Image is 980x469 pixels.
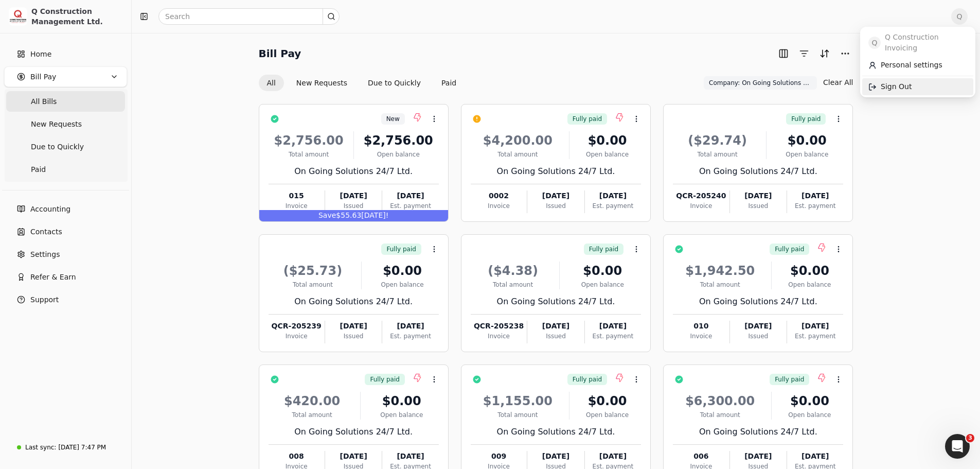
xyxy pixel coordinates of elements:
[673,392,767,410] div: $6,300.00
[787,332,843,341] div: Est. payment
[775,375,804,384] span: Fully paid
[31,96,57,107] span: All Bills
[386,245,416,254] span: Fully paid
[325,190,382,201] div: [DATE]
[288,75,355,91] button: New Requests
[31,119,82,130] span: New Requests
[366,262,438,280] div: $0.00
[25,443,56,452] div: Last sync:
[471,296,641,308] div: On Going Solutions 24/7 Ltd.
[382,190,438,201] div: [DATE]
[837,45,853,62] button: More
[30,249,60,260] span: Settings
[585,451,641,462] div: [DATE]
[358,131,439,150] div: $2,756.00
[31,6,122,27] div: Q Construction Management Ltd.
[585,332,641,341] div: Est. payment
[527,332,584,341] div: Issued
[269,190,325,201] div: 015
[585,201,641,211] div: Est. payment
[325,451,382,462] div: [DATE]
[269,332,325,341] div: Invoice
[673,262,767,280] div: $1,942.50
[471,280,556,289] div: Total amount
[471,201,527,211] div: Invoice
[269,131,349,150] div: $2,756.00
[269,296,439,308] div: On Going Solutions 24/7 Ltd.
[673,451,729,462] div: 006
[860,27,975,97] div: Q
[945,434,970,459] iframe: Intercom live chat
[787,190,843,201] div: [DATE]
[382,451,438,462] div: [DATE]
[881,60,942,71] span: Personal settings
[787,451,843,462] div: [DATE]
[868,37,881,49] span: Q
[269,410,356,420] div: Total amount
[776,280,843,289] div: Open balance
[325,321,382,332] div: [DATE]
[730,201,787,211] div: Issued
[471,332,527,341] div: Invoice
[471,392,565,410] div: $1,155.00
[269,392,356,410] div: $420.00
[471,426,641,438] div: On Going Solutions 24/7 Ltd.
[771,131,843,150] div: $0.00
[325,201,382,211] div: Issued
[730,190,787,201] div: [DATE]
[269,280,358,289] div: Total amount
[574,410,641,420] div: Open balance
[386,114,400,124] span: New
[269,165,439,178] div: On Going Solutions 24/7 Ltd.
[318,211,336,219] span: Save
[673,131,762,150] div: ($29.74)
[673,296,843,308] div: On Going Solutions 24/7 Ltd.
[673,150,762,159] div: Total amount
[471,131,565,150] div: $4,200.00
[269,262,358,280] div: ($25.73)
[527,321,584,332] div: [DATE]
[158,8,340,25] input: Search
[951,8,968,25] button: Q
[673,321,729,332] div: 010
[823,74,853,91] button: Clear All
[269,451,325,462] div: 008
[360,75,429,91] button: Due to Quickly
[881,81,912,92] span: Sign Out
[787,201,843,211] div: Est. payment
[573,375,602,384] span: Fully paid
[9,7,27,26] img: 3171ca1f-602b-4dfe-91f0-0ace091e1481.jpeg
[259,75,465,91] div: Invoice filter options
[573,114,602,124] span: Fully paid
[4,199,127,219] a: Accounting
[673,280,767,289] div: Total amount
[365,392,439,410] div: $0.00
[673,410,767,420] div: Total amount
[6,91,125,112] a: All Bills
[366,280,438,289] div: Open balance
[527,201,584,211] div: Issued
[704,76,817,90] button: Company: On Going Solutions 24/7 Ltd.
[30,294,59,305] span: Support
[673,190,729,201] div: QCR-205240
[787,321,843,332] div: [DATE]
[589,245,618,254] span: Fully paid
[382,321,438,332] div: [DATE]
[30,72,56,82] span: Bill Pay
[709,78,812,88] span: Company: On Going Solutions 24/7 Ltd.
[4,44,127,64] a: Home
[730,451,787,462] div: [DATE]
[574,131,641,150] div: $0.00
[259,45,301,62] h2: Bill Pay
[259,75,284,91] button: All
[527,190,584,201] div: [DATE]
[433,75,465,91] button: Paid
[585,321,641,332] div: [DATE]
[791,114,821,124] span: Fully paid
[776,410,843,420] div: Open balance
[269,426,439,438] div: On Going Solutions 24/7 Ltd.
[816,45,833,62] button: Sort
[471,410,565,420] div: Total amount
[30,204,70,215] span: Accounting
[358,150,439,159] div: Open balance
